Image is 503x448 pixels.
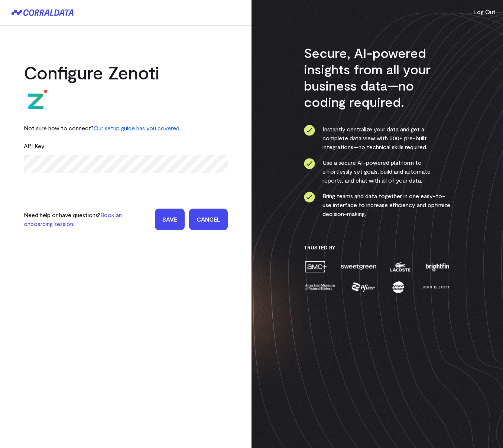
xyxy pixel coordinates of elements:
[304,260,328,273] img: amc-0b11a8f1.png
[24,89,48,113] img: zenoti-2086f9c1.png
[304,158,315,169] img: ico-check-circle-4b19435c.svg
[94,124,181,131] a: Our setup guide has you covered.
[155,209,185,230] input: Save
[473,7,496,16] button: Log Out
[304,281,336,294] img: amnh-5afada46.png
[424,260,451,273] img: brightfin-a251e171.png
[304,244,451,251] h3: Trusted By
[304,158,451,185] li: Use a secure AI-powered platform to effortlessly set goals, build and automate reports, and chat ...
[340,260,377,273] img: sweetgreen-1d1fb32c.png
[24,119,228,137] div: Not sure how to connect?
[351,281,376,294] img: pfizer-e137f5fc.png
[304,192,451,218] li: Bring teams and data together in one easy-to-use interface to increase efficiency and optimize de...
[304,125,451,151] li: Instantly centralize your data and get a complete data view with 500+ pre-built integrations—no t...
[421,281,451,294] img: john-elliott-25751c40.png
[304,125,315,136] img: ico-check-circle-4b19435c.svg
[24,61,228,84] h2: Configure Zenoti
[304,192,315,203] img: ico-check-circle-4b19435c.svg
[24,137,228,155] div: API Key:
[24,210,150,228] p: Need help or have questions?
[389,260,411,273] img: lacoste-7a6b0538.png
[189,209,228,230] a: Cancel
[391,281,406,294] img: moon-juice-c312e729.png
[304,45,451,110] h3: Secure, AI-powered insights from all your business data—no coding required.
